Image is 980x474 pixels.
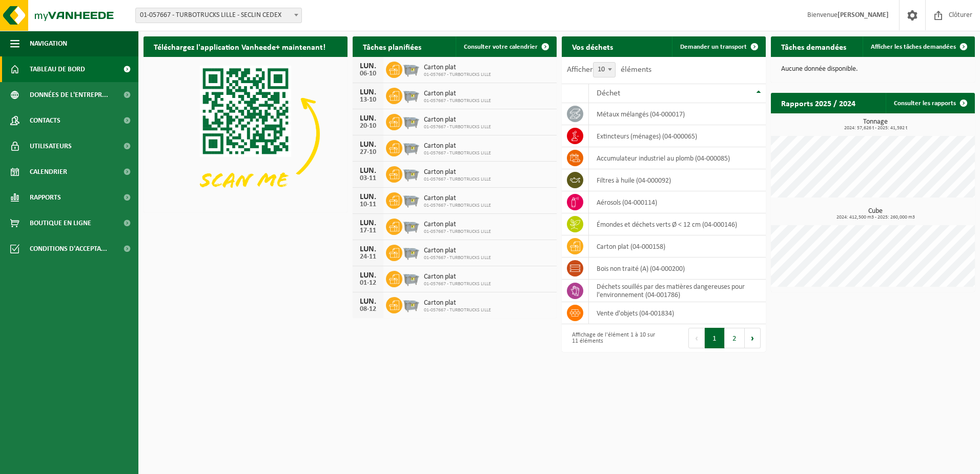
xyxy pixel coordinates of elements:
div: LUN. [358,167,378,175]
h2: Tâches demandées [771,36,856,56]
td: vente d'objets (04-001834) [589,302,766,324]
h2: Vos déchets [562,36,623,56]
td: carton plat (04-000158) [589,235,766,258]
span: Rapports [30,185,61,210]
button: Next [745,328,761,348]
img: WB-2500-GAL-GY-01 [402,139,420,156]
div: 27-10 [358,149,378,156]
img: WB-2500-GAL-GY-01 [402,112,420,130]
label: Afficher éléments [567,66,651,74]
img: WB-2500-GAL-GY-01 [402,269,420,287]
span: Carton plat [424,168,491,176]
div: LUN. [358,114,378,123]
img: WB-2500-GAL-GY-01 [402,295,420,313]
span: Carton plat [424,221,491,229]
a: Demander un transport [672,36,765,57]
span: Calendrier [30,159,67,185]
span: 01-057667 - TURBOTRUCKS LILLE [424,203,491,209]
span: Carton plat [424,299,491,307]
td: accumulateur industriel au plomb (04-000085) [589,147,766,169]
span: 01-057667 - TURBOTRUCKS LILLE [424,255,491,261]
div: LUN. [358,245,378,253]
div: 06-10 [358,70,378,77]
div: Affichage de l'élément 1 à 10 sur 11 éléments [567,327,659,349]
span: 01-057667 - TURBOTRUCKS LILLE [424,176,491,183]
span: 01-057667 - TURBOTRUCKS LILLE [424,281,491,287]
div: LUN. [358,141,378,149]
img: WB-2500-GAL-GY-01 [402,165,420,182]
span: 01-057667 - TURBOTRUCKS LILLE - SECLIN CEDEX [135,8,302,23]
p: Aucune donnée disponible. [781,66,965,73]
img: WB-2500-GAL-GY-01 [402,191,420,208]
button: Previous [688,328,705,348]
img: WB-2500-GAL-GY-01 [402,60,420,77]
td: aérosols (04-000114) [589,191,766,213]
td: filtres à huile (04-000092) [589,169,766,191]
span: 01-057667 - TURBOTRUCKS LILLE - SECLIN CEDEX [136,8,301,23]
div: LUN. [358,219,378,227]
td: déchets souillés par des matières dangereuses pour l'environnement (04-001786) [589,280,766,302]
img: WB-2500-GAL-GY-01 [402,86,420,104]
td: métaux mélangés (04-000017) [589,103,766,125]
h2: Tâches planifiées [353,36,432,56]
span: Contacts [30,108,60,133]
span: Déchet [597,89,620,97]
td: bois non traité (A) (04-000200) [589,258,766,280]
h2: Téléchargez l'application Vanheede+ maintenant! [144,36,336,56]
span: 01-057667 - TURBOTRUCKS LILLE [424,150,491,156]
div: LUN. [358,88,378,96]
strong: [PERSON_NAME] [838,11,889,19]
img: WB-2500-GAL-GY-01 [402,243,420,261]
div: 20-10 [358,123,378,130]
div: LUN. [358,298,378,306]
span: Carton plat [424,90,491,98]
a: Afficher les tâches demandées [863,36,974,57]
td: émondes et déchets verts Ø < 12 cm (04-000146) [589,213,766,235]
span: 01-057667 - TURBOTRUCKS LILLE [424,72,491,78]
span: Utilisateurs [30,133,72,159]
span: Données de l'entrepr... [30,82,108,108]
span: Afficher les tâches demandées [871,44,956,50]
img: WB-2500-GAL-GY-01 [402,217,420,234]
div: 10-11 [358,201,378,208]
div: 17-11 [358,227,378,234]
td: extincteurs (ménages) (04-000065) [589,125,766,147]
span: Consulter votre calendrier [464,44,538,50]
div: 24-11 [358,253,378,261]
span: Carton plat [424,194,491,203]
span: 10 [593,62,616,77]
div: 01-12 [358,280,378,287]
button: 2 [725,328,745,348]
span: 01-057667 - TURBOTRUCKS LILLE [424,307,491,313]
img: Download de VHEPlus App [144,57,348,210]
button: 1 [705,328,725,348]
a: Consulter les rapports [886,93,974,113]
span: Demander un transport [680,44,747,50]
span: Navigation [30,31,67,56]
span: Carton plat [424,142,491,150]
span: Conditions d'accepta... [30,236,107,262]
h2: Rapports 2025 / 2024 [771,93,866,113]
div: LUN. [358,193,378,201]
span: Carton plat [424,247,491,255]
div: 03-11 [358,175,378,182]
span: 10 [594,63,615,77]
span: Tableau de bord [30,56,85,82]
div: LUN. [358,271,378,280]
div: LUN. [358,62,378,70]
h3: Cube [776,208,975,220]
span: 2024: 412,500 m3 - 2025: 260,000 m3 [776,215,975,220]
div: 13-10 [358,96,378,104]
span: 2024: 57,626 t - 2025: 41,592 t [776,126,975,131]
span: 01-057667 - TURBOTRUCKS LILLE [424,98,491,104]
span: Boutique en ligne [30,210,91,236]
a: Consulter votre calendrier [456,36,556,57]
div: 08-12 [358,306,378,313]
span: Carton plat [424,64,491,72]
span: 01-057667 - TURBOTRUCKS LILLE [424,229,491,235]
span: Carton plat [424,273,491,281]
h3: Tonnage [776,118,975,131]
span: 01-057667 - TURBOTRUCKS LILLE [424,124,491,130]
span: Carton plat [424,116,491,124]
